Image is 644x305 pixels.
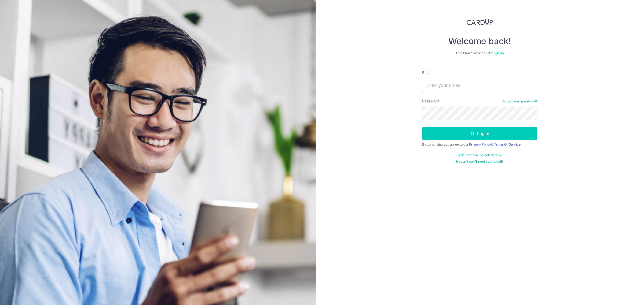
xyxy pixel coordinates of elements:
[422,51,537,55] div: Don’t have an account?
[422,142,537,147] div: By continuing you agree to our &
[494,142,521,146] a: Terms Of Service
[469,142,491,146] a: Privacy Policy
[492,51,504,55] a: Sign up
[422,79,537,92] input: Enter your Email
[422,70,431,75] label: Email
[467,19,493,25] img: CardUp Logo
[456,159,503,164] a: Haven't confirmed your email?
[422,98,439,104] label: Password
[422,36,537,47] h4: Welcome back!
[458,153,502,157] a: Didn't receive unlock details?
[503,99,537,103] a: Forgot your password?
[422,127,537,140] button: Log in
